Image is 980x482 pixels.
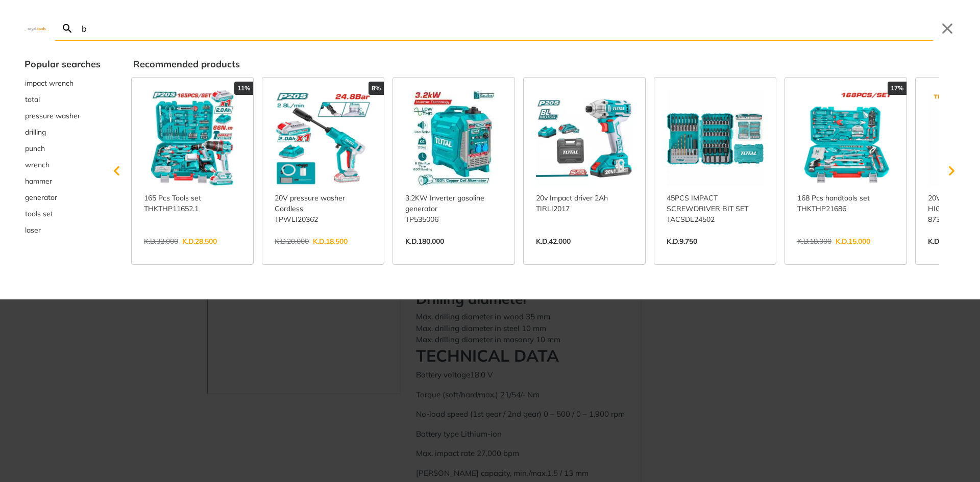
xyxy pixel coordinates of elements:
[24,124,101,140] div: Suggestion: drilling
[24,124,101,140] button: Select suggestion: drilling
[369,82,384,95] div: 8%
[24,206,101,222] div: Suggestion: tools set
[61,22,73,35] svg: Search
[24,91,101,108] div: Suggestion: total
[24,140,101,157] button: Select suggestion: punch
[80,16,933,40] input: Search…
[25,192,57,203] span: generator
[24,173,101,189] div: Suggestion: hammer
[888,82,906,95] div: 17%
[24,108,101,124] div: Suggestion: pressure washer
[25,143,45,154] span: punch
[941,161,962,181] svg: Scroll right
[25,176,52,187] span: hammer
[24,157,101,173] button: Select suggestion: wrench
[24,26,49,31] img: Close
[24,140,101,157] div: Suggestion: punch
[24,189,101,206] button: Select suggestion: generator
[25,111,80,121] span: pressure washer
[25,160,50,170] span: wrench
[24,91,101,108] button: Select suggestion: total
[24,173,101,189] button: Select suggestion: hammer
[25,127,46,138] span: drilling
[25,94,40,105] span: total
[24,189,101,206] div: Suggestion: generator
[24,222,101,238] button: Select suggestion: laser
[939,20,955,37] button: Close
[25,209,53,219] span: tools set
[24,57,101,71] div: Popular searches
[24,222,101,238] div: Suggestion: laser
[133,57,955,71] div: Recommended products
[25,225,41,236] span: laser
[24,206,101,222] button: Select suggestion: tools set
[24,75,101,91] div: Suggestion: impact wrench
[25,78,73,89] span: impact wrench
[24,108,101,124] button: Select suggestion: pressure washer
[234,82,253,95] div: 11%
[24,157,101,173] div: Suggestion: wrench
[24,75,101,91] button: Select suggestion: impact wrench
[107,161,127,181] svg: Scroll left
